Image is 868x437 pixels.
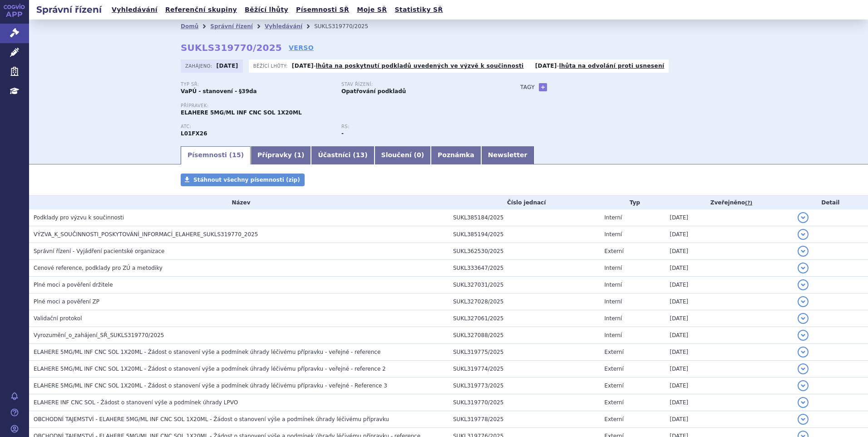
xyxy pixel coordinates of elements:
button: detail [798,397,809,408]
td: SUKL319770/2025 [449,394,600,411]
button: detail [798,414,809,425]
span: ELAHERE INF CNC SOL - Žádost o stanovení výše a podmínek úhrady LPVO [34,399,238,406]
p: ATC: [181,124,332,129]
td: [DATE] [665,209,793,226]
span: ELAHERE 5MG/ML INF CNC SOL 1X20ML - Žádost o stanovení výše a podmínek úhrady léčivému přípravku ... [34,382,387,389]
button: detail [798,363,809,374]
button: detail [798,263,809,273]
td: SUKL327028/2025 [449,293,600,310]
span: Správní řízení - Vyjádření pacientské organizace [34,248,165,254]
a: Přípravky (1) [251,146,311,164]
a: Moje SŘ [354,4,390,16]
td: [DATE] [665,310,793,327]
a: Vyhledávání [109,4,160,16]
span: Interní [604,282,622,288]
p: - [535,62,665,70]
a: Stáhnout všechny písemnosti (zip) [181,174,305,186]
strong: MIRVETUXIMAB SORAVTANSIN [181,130,207,137]
td: [DATE] [665,394,793,411]
td: SUKL327088/2025 [449,327,600,344]
strong: [DATE] [535,63,557,69]
p: Přípravek: [181,103,502,109]
h3: Tagy [520,82,535,93]
span: OBCHODNÍ TAJEMSTVÍ - ELAHERE 5MG/ML INF CNC SOL 1X20ML - Žádost o stanovení výše a podmínek úhrad... [34,416,389,422]
td: SUKL385184/2025 [449,209,600,226]
span: Podklady pro výzvu k součinnosti [34,214,124,221]
button: detail [798,296,809,307]
th: Číslo jednací [449,196,600,209]
p: Typ SŘ: [181,82,332,87]
strong: SUKLS319770/2025 [181,42,282,53]
button: detail [798,229,809,240]
td: SUKL362530/2025 [449,243,600,260]
strong: - [341,130,344,137]
th: Detail [793,196,868,209]
td: [DATE] [665,361,793,377]
td: SUKL319773/2025 [449,377,600,394]
button: detail [798,313,809,324]
a: Účastníci (13) [311,146,374,164]
a: Sloučení (0) [375,146,431,164]
span: 0 [417,151,421,159]
span: Interní [604,298,622,305]
h2: Správní řízení [29,3,109,16]
td: [DATE] [665,344,793,361]
td: SUKL385194/2025 [449,226,600,243]
span: ELAHERE 5MG/ML INF CNC SOL 1X20ML - Žádost o stanovení výše a podmínek úhrady léčivému přípravku ... [34,366,386,372]
strong: Opatřování podkladů [341,88,406,94]
a: lhůta na odvolání proti usnesení [559,63,664,69]
td: [DATE] [665,277,793,293]
button: detail [798,212,809,223]
a: Správní řízení [210,23,253,30]
th: Název [29,196,449,209]
td: [DATE] [665,226,793,243]
td: [DATE] [665,260,793,277]
span: Běžící lhůty: [253,62,290,70]
span: Interní [604,265,622,271]
button: detail [798,279,809,290]
button: detail [798,330,809,341]
td: [DATE] [665,327,793,344]
span: Vyrozumění_o_zahájení_SŘ_SUKLS319770/2025 [34,332,164,338]
p: - [292,62,524,70]
a: Poznámka [431,146,481,164]
p: Stav řízení: [341,82,493,87]
span: Interní [604,332,622,338]
td: SUKL327061/2025 [449,310,600,327]
span: Zahájeno: [185,62,214,70]
a: VERSO [289,43,314,52]
th: Typ [600,196,665,209]
td: [DATE] [665,411,793,428]
span: 1 [297,151,301,159]
span: Plné moci a pověření ZP [34,298,99,305]
span: 15 [232,151,241,159]
a: Písemnosti (15) [181,146,251,164]
span: Externí [604,399,623,406]
td: [DATE] [665,293,793,310]
a: + [539,83,547,91]
th: Zveřejněno [665,196,793,209]
a: Běžící lhůty [242,4,291,16]
span: ELAHERE 5MG/ML INF CNC SOL 1X20ML - Žádost o stanovení výše a podmínek úhrady léčivému přípravku ... [34,349,380,355]
button: detail [798,347,809,358]
a: Newsletter [481,146,534,164]
a: Vyhledávání [265,23,302,30]
td: SUKL333647/2025 [449,260,600,277]
a: Písemnosti SŘ [293,4,352,16]
button: detail [798,380,809,391]
span: Externí [604,248,623,254]
button: detail [798,246,809,257]
p: RS: [341,124,493,129]
td: SUKL327031/2025 [449,277,600,293]
span: Validační protokol [34,315,82,322]
span: Interní [604,214,622,221]
span: Externí [604,366,623,372]
span: 13 [356,151,365,159]
a: Statistiky SŘ [392,4,445,16]
span: Plné moci a pověření držitele [34,282,113,288]
strong: VaPÚ - stanovení - §39da [181,88,257,94]
a: lhůta na poskytnutí podkladů uvedených ve výzvě k součinnosti [316,63,524,69]
span: Interní [604,231,622,238]
strong: [DATE] [292,63,314,69]
a: Referenční skupiny [163,4,240,16]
